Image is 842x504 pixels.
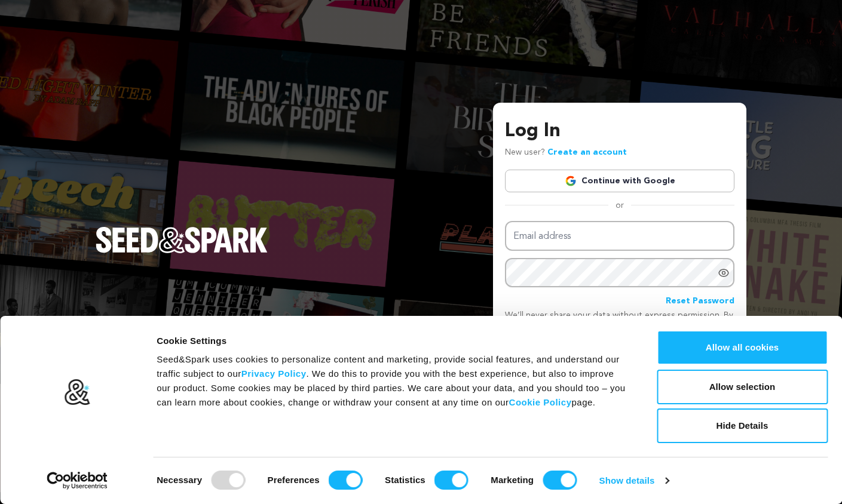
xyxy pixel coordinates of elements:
[157,334,630,348] div: Cookie Settings
[505,146,627,160] p: New user?
[608,199,631,211] span: or
[666,294,734,309] a: Reset Password
[505,309,734,351] p: We’ll never share your data without express permission. By continuing, you agree to our & .
[657,330,828,365] button: Allow all cookies
[96,227,268,253] img: Seed&Spark Logo
[505,117,734,146] h3: Log In
[241,368,307,379] a: Privacy Policy
[96,227,268,277] a: Seed&Spark Homepage
[385,475,425,485] strong: Statistics
[157,352,630,410] div: Seed&Spark uses cookies to personalize content and marketing, provide social features, and unders...
[657,370,828,404] button: Allow selection
[268,475,320,485] strong: Preferences
[25,472,130,490] a: Usercentrics Cookiebot - opens in a new window
[599,472,669,490] a: Show details
[547,148,627,156] a: Create an account
[157,475,202,485] strong: Necessary
[64,379,91,406] img: logo
[509,397,572,407] a: Cookie Policy
[505,170,734,192] a: Continue with Google
[657,408,828,443] button: Hide Details
[505,221,734,251] input: Email address
[718,267,730,279] a: Show password as plain text. Warning: this will display your password on the screen.
[156,466,157,466] legend: Consent Selection
[491,475,534,485] strong: Marketing
[565,175,577,187] img: Google logo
